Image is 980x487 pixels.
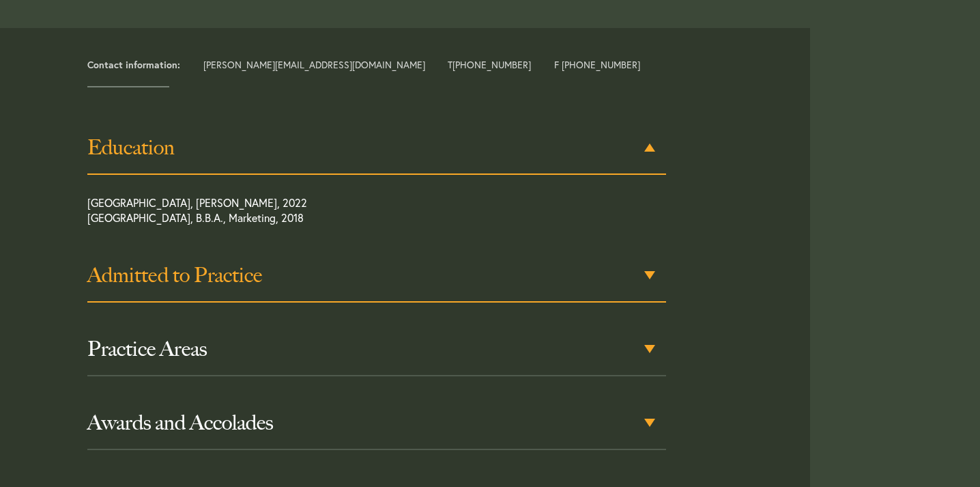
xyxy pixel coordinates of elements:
[448,60,531,70] span: T
[87,195,609,232] p: [GEOGRAPHIC_DATA], [PERSON_NAME], 2022 [GEOGRAPHIC_DATA], B.B.A., Marketing, 2018
[203,58,425,71] a: [PERSON_NAME][EMAIL_ADDRESS][DOMAIN_NAME]
[87,411,667,435] h3: Awards and Accolades
[87,337,667,361] h3: Practice Areas
[87,58,180,71] strong: Contact information:
[87,135,667,160] h3: Education
[87,263,667,288] h3: Admitted to Practice
[554,60,640,70] span: F [PHONE_NUMBER]
[452,58,531,71] a: [PHONE_NUMBER]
